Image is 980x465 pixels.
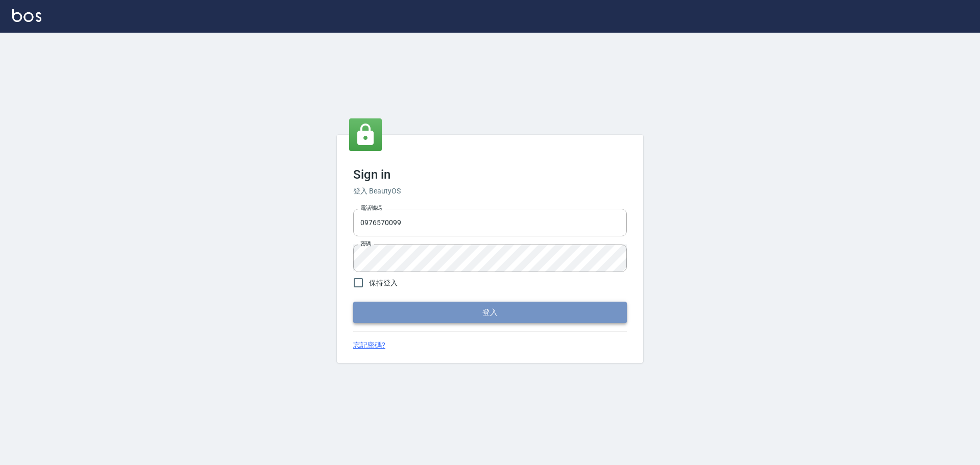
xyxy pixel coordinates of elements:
button: 登入 [353,302,627,323]
label: 密碼 [360,240,371,248]
h3: Sign in [353,167,627,182]
h6: 登入 BeautyOS [353,186,627,197]
span: 保持登入 [369,278,398,288]
label: 電話號碼 [360,204,382,212]
img: Logo [12,9,41,22]
a: 忘記密碼? [353,340,385,351]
